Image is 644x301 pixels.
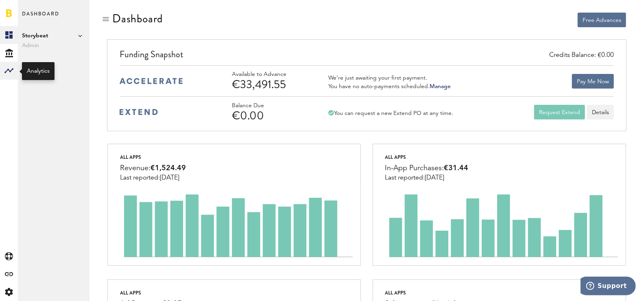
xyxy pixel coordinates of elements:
span: €31.44 [444,165,469,172]
div: You have no auto-payments scheduled. [328,83,451,90]
span: Dashboard [22,9,59,26]
div: Last reported: [385,174,469,182]
div: Available to Advance [232,71,310,78]
button: Request Extend [534,105,585,119]
div: Funding Snapshot [120,48,614,65]
button: Free Advances [578,13,626,27]
text: 0 [385,255,387,259]
span: [DATE] [160,175,179,181]
div: In-App Purchases: [385,162,469,174]
text: 0 [120,255,122,259]
text: 1.5K [114,199,122,204]
text: 1.0K [114,218,122,222]
div: You can request a new Extend PO at any time. [328,110,453,117]
text: 10 [382,236,387,240]
div: Analytics [27,67,50,75]
button: Pay Me Now [572,74,614,89]
iframe: Opens a widget where you can find more information [581,277,636,297]
a: Manage [430,84,451,89]
div: All apps [385,152,469,162]
div: Last reported: [120,174,186,182]
span: Admin [22,41,85,50]
text: 500 [115,237,122,241]
img: extend-medium-blue-logo.svg [120,109,158,115]
text: 30 [382,196,387,200]
div: €0.00 [232,109,310,122]
div: Revenue: [120,162,186,174]
div: All apps [120,288,182,298]
div: All apps [385,288,457,298]
text: 20 [382,216,387,220]
img: accelerate-medium-blue-logo.svg [120,78,183,84]
div: Credits Balance: €0.00 [549,51,614,60]
div: All apps [120,152,186,162]
div: Balance Due [232,102,310,109]
div: €33,491.55 [232,78,310,91]
div: We’re just awaiting your first payment. [328,74,451,82]
span: Storybeat [22,31,85,41]
a: Details [587,105,614,119]
span: €1,524.49 [151,165,186,172]
div: Dashboard [112,12,163,25]
span: [DATE] [425,175,445,181]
